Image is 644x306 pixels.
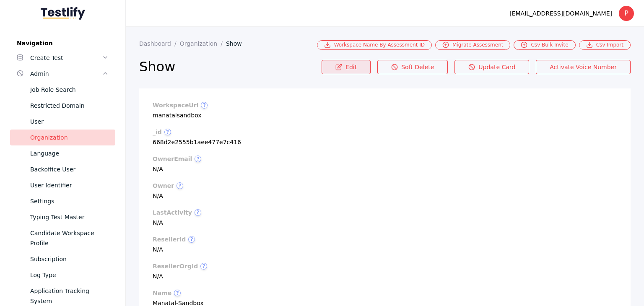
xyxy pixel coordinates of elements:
a: Activate Voice Number [536,60,631,74]
a: Dashboard [139,40,180,47]
a: User Identifier [10,177,115,193]
a: Update Card [454,60,529,74]
div: Backoffice User [30,164,109,174]
span: ? [200,263,207,270]
div: Log Type [30,270,109,280]
a: Soft Delete [377,60,448,74]
h2: Show [139,58,322,75]
a: Edit [322,60,371,74]
div: User Identifier [30,180,109,190]
section: N/A [153,156,617,172]
a: Backoffice User [10,161,115,177]
div: Job Role Search [30,85,109,95]
label: resellerId [153,236,617,243]
span: ? [188,236,195,243]
div: Candidate Workspace Profile [30,228,109,248]
span: ? [195,209,201,216]
section: N/A [153,263,617,280]
a: Log Type [10,267,115,283]
a: Csv Import [579,40,631,50]
div: Restricted Domain [30,101,109,111]
section: N/A [153,236,617,253]
img: Testlify - Backoffice [41,7,85,20]
div: User [30,117,109,127]
a: Typing Test Master [10,209,115,225]
a: Organization [10,130,115,145]
a: Organization [180,40,226,47]
div: Application Tracking System [30,286,109,306]
div: Typing Test Master [30,212,109,222]
label: owner [153,182,617,189]
a: Job Role Search [10,82,115,98]
a: Settings [10,193,115,209]
div: P [619,6,634,21]
a: Language [10,145,115,161]
label: workspaceUrl [153,102,617,109]
a: Restricted Domain [10,98,115,114]
label: Navigation [10,40,115,47]
div: Create Test [30,53,102,63]
label: name [153,290,617,296]
a: Candidate Workspace Profile [10,225,115,251]
section: 668d2e2555b1aee477e7c416 [153,129,617,145]
span: ? [177,182,183,189]
label: resellerOrgId [153,263,617,270]
div: Organization [30,132,109,143]
section: manatalsandbox [153,102,617,119]
div: [EMAIL_ADDRESS][DOMAIN_NAME] [509,8,612,18]
div: Settings [30,196,109,206]
a: Show [226,40,249,47]
section: N/A [153,182,617,199]
div: Subscription [30,254,109,264]
span: ? [164,129,171,135]
span: ? [174,290,181,296]
a: Subscription [10,251,115,267]
span: ? [195,156,201,162]
a: Csv Bulk Invite [514,40,575,50]
span: ? [201,102,208,109]
a: Workspace Name By Assessment ID [317,40,432,50]
label: _id [153,129,617,135]
a: User [10,114,115,130]
div: Admin [30,69,102,79]
a: Migrate Assessment [435,40,510,50]
label: lastActivity [153,209,617,216]
section: N/A [153,209,617,226]
div: Language [30,148,109,158]
label: ownerEmail [153,156,617,162]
